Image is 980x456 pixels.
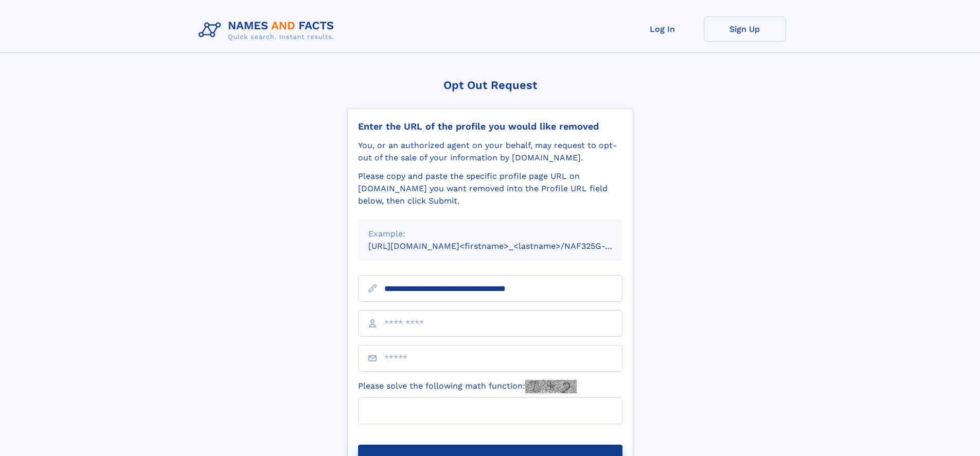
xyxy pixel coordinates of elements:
div: Example: [368,228,612,240]
a: Sign Up [704,16,786,42]
div: Opt Out Request [347,79,633,92]
img: Logo Names and Facts [194,16,343,44]
a: Log In [621,16,704,42]
div: You, or an authorized agent on your behalf, may request to opt-out of the sale of your informatio... [358,139,622,164]
label: Please solve the following math function: [358,380,577,393]
div: Please copy and paste the specific profile page URL on [DOMAIN_NAME] you want removed into the Pr... [358,170,622,207]
div: Enter the URL of the profile you would like removed [358,121,622,132]
small: [URL][DOMAIN_NAME]<firstname>_<lastname>/NAF325G-xxxxxxxx [368,241,642,251]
